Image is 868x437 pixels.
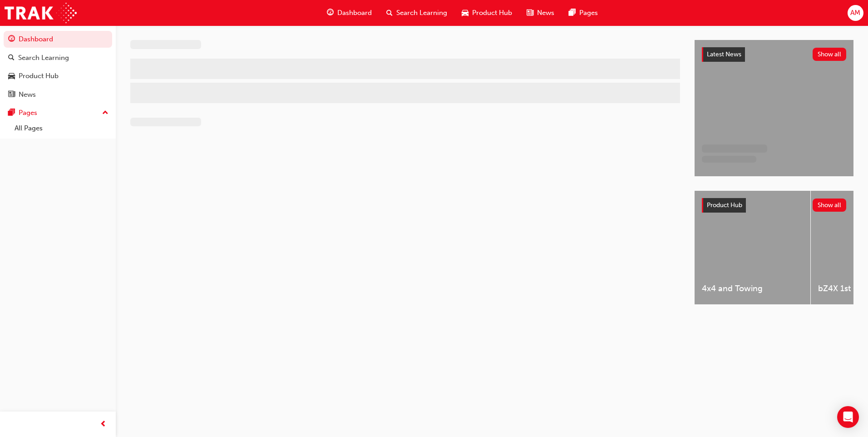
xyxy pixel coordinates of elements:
button: Pages [4,104,112,121]
span: guage-icon [8,35,15,44]
button: DashboardSearch LearningProduct HubNews [4,29,112,104]
div: Pages [19,108,37,118]
a: Product HubShow all [702,198,846,213]
a: Search Learning [4,50,112,66]
span: search-icon [386,7,393,19]
span: pages-icon [569,7,576,19]
button: AM [848,5,863,21]
span: Product Hub [707,201,742,209]
span: Latest News [707,50,741,58]
a: car-iconProduct Hub [454,4,519,22]
span: guage-icon [327,7,334,19]
a: Product Hub [4,68,112,84]
a: news-iconNews [519,4,562,22]
span: search-icon [8,54,15,62]
div: News [19,89,36,100]
span: news-icon [527,7,533,19]
img: Trak [5,3,77,23]
span: Pages [579,8,598,18]
button: Show all [813,199,847,212]
span: Search Learning [396,8,447,18]
button: Show all [813,48,847,61]
a: Dashboard [4,31,112,48]
a: Latest NewsShow all [702,47,846,62]
a: All Pages [11,121,112,135]
span: Dashboard [337,8,372,18]
a: search-iconSearch Learning [379,4,454,22]
span: pages-icon [8,109,15,117]
div: Open Intercom Messenger [837,406,859,428]
span: up-icon [102,107,108,119]
a: News [4,86,112,103]
span: car-icon [8,72,15,80]
a: guage-iconDashboard [320,4,379,22]
span: prev-icon [100,419,107,430]
div: Search Learning [18,53,69,63]
a: 4x4 and Towing [695,191,810,304]
span: news-icon [8,91,15,99]
span: Product Hub [472,8,512,18]
span: 4x4 and Towing [702,283,803,294]
span: News [537,8,554,18]
span: AM [850,8,860,18]
span: car-icon [462,7,469,19]
div: Product Hub [19,71,59,81]
a: pages-iconPages [562,4,605,22]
